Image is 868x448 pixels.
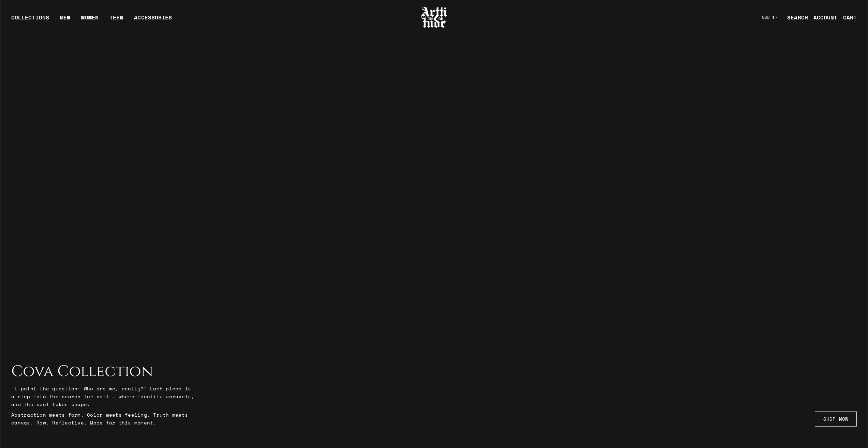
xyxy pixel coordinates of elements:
p: Abstraction meets form. Color meets feeling. Truth meets canvas. Raw. Reflective. Made for this m... [11,411,195,427]
div: CART [843,13,857,21]
button: USD $ [758,10,782,25]
a: WOMEN [81,13,99,27]
a: SEARCH [782,11,808,24]
h2: Cova Collection [11,363,195,380]
ul: Main navigation [6,13,177,27]
span: USD $ [762,15,775,20]
div: ACCESSORIES [134,13,172,27]
a: MEN [60,13,70,27]
img: Arttitude [421,6,448,29]
a: SHOP NOW [815,412,857,427]
p: “I paint the question: Who are we, really?” Each piece is a step into the search for self — where... [11,385,195,408]
div: COLLECTIONS [11,13,49,27]
a: Open cart [838,11,857,24]
a: TEEN [109,13,123,27]
a: ACCOUNT [808,11,838,24]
